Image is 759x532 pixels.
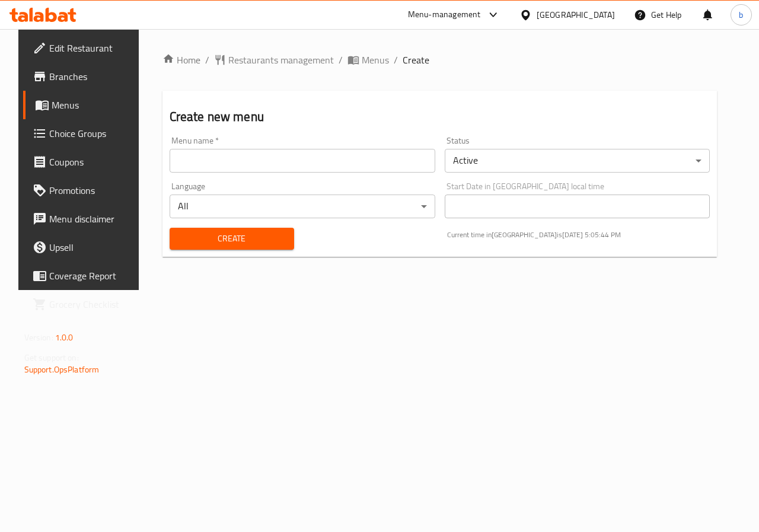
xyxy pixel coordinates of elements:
span: Version: [24,330,53,345]
a: Branches [23,62,145,91]
a: Restaurants management [214,53,334,67]
a: Coverage Report [23,262,145,290]
span: Edit Restaurant [49,41,136,55]
span: Menu disclaimer [49,212,136,226]
nav: breadcrumb [162,53,717,67]
span: Menus [362,53,389,67]
span: Branches [49,69,136,84]
li: / [394,53,398,67]
a: Choice Groups [23,119,145,148]
li: / [339,53,343,67]
a: Edit Restaurant [23,34,145,62]
a: Menu disclaimer [23,205,145,233]
span: Upsell [49,240,136,254]
span: 1.0.0 [55,330,74,345]
li: / [205,53,209,67]
a: Home [162,53,200,67]
h2: Create new menu [170,108,710,126]
span: Choice Groups [49,126,136,141]
span: Create [403,53,429,67]
input: Please enter Menu name [170,149,435,173]
a: Coupons [23,148,145,176]
div: All [170,195,435,218]
span: Restaurants management [228,53,334,67]
p: Current time in [GEOGRAPHIC_DATA] is [DATE] 5:05:44 PM [447,230,710,240]
span: Menus [52,98,136,112]
a: Support.OpsPlatform [24,362,100,377]
span: Grocery Checklist [49,297,136,311]
a: Promotions [23,176,145,205]
span: Coupons [49,155,136,169]
a: Menus [347,53,389,67]
a: Menus [23,91,145,119]
span: Create [179,231,285,246]
div: Active [445,149,710,173]
div: [GEOGRAPHIC_DATA] [537,8,615,21]
a: Grocery Checklist [23,290,145,318]
button: Create [170,228,294,250]
a: Upsell [23,233,145,262]
div: Menu-management [408,8,481,22]
span: Promotions [49,183,136,197]
span: b [739,8,743,21]
span: Get support on: [24,350,79,365]
span: Coverage Report [49,269,136,283]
